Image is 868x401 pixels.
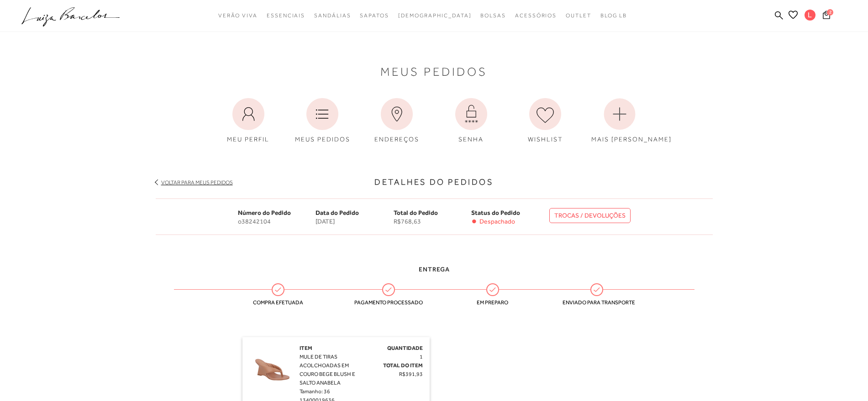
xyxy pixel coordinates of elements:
span: Status do Pedido [471,209,520,216]
span: MULE DE TIRAS ACOLCHOADAS EM COURO BEGE BLUSH E SALTO ANABELA [300,354,355,386]
span: Essenciais [267,12,305,19]
span: ENDEREÇOS [374,135,419,143]
a: categoryNavScreenReaderText [314,7,351,24]
h3: Detalhes do Pedidos [156,176,713,188]
span: o38242104 [238,218,316,225]
span: [DATE] [316,218,394,225]
a: MEU PERFIL [213,94,284,149]
span: Verão Viva [218,12,258,19]
span: Sapatos [360,12,389,19]
a: categoryNavScreenReaderText [218,7,258,24]
span: SENHA [458,135,484,143]
a: WISHLIST [510,94,580,149]
a: SENHA [436,94,506,149]
a: MAIS [PERSON_NAME] [584,94,655,149]
span: Despachado [479,218,515,225]
span: MEU PERFIL [227,135,269,143]
span: Outlet [566,12,591,19]
span: Compra efetuada [244,299,312,306]
button: 2 [820,10,833,22]
span: WISHLIST [528,135,563,143]
span: R$768,63 [394,218,472,225]
span: Acessórios [515,12,557,19]
a: TROCAS / DEVOLUÇÕES [549,208,631,223]
span: Sandálias [314,12,351,19]
a: Voltar para meus pedidos [161,179,233,186]
span: BLOG LB [600,12,627,19]
span: Em preparo [458,299,527,306]
span: MAIS [PERSON_NAME] [591,135,672,143]
span: [DEMOGRAPHIC_DATA] [398,12,472,19]
span: R$391,93 [399,371,423,377]
a: noSubCategoriesText [398,7,472,24]
a: ENDEREÇOS [362,94,432,149]
span: Quantidade [387,345,423,351]
a: categoryNavScreenReaderText [267,7,305,24]
span: Bolsas [480,12,506,19]
span: MEUS PEDIDOS [295,135,350,143]
span: 2 [827,9,833,16]
a: MEUS PEDIDOS [287,94,358,149]
span: Total do Pedido [394,209,438,216]
span: Entrega [419,266,450,273]
span: • [471,218,477,225]
span: Total do Item [383,362,423,369]
a: categoryNavScreenReaderText [480,7,506,24]
a: BLOG LB [600,7,627,24]
span: Item [300,345,312,351]
span: Meus Pedidos [380,67,488,77]
img: MULE DE TIRAS ACOLCHOADAS EM COURO BEGE BLUSH E SALTO ANABELA [249,344,295,390]
button: L [800,9,820,23]
span: Data do Pedido [316,209,359,216]
span: Enviado para transporte [563,299,631,306]
span: Número do Pedido [238,209,291,216]
span: L [805,10,815,21]
a: categoryNavScreenReaderText [566,7,591,24]
a: categoryNavScreenReaderText [515,7,557,24]
span: Pagamento processado [354,299,423,306]
span: 1 [420,354,423,360]
a: categoryNavScreenReaderText [360,7,389,24]
span: Tamanho: 36 [300,388,330,395]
